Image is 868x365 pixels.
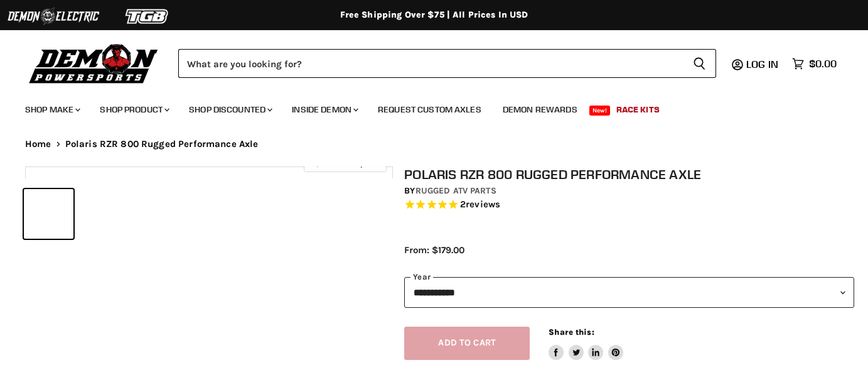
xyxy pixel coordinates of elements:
[65,139,259,150] span: Polaris RZR 800 Rugged Performance Axle
[24,189,73,239] button: IMAGE thumbnail
[310,158,380,168] span: Click to expand
[6,4,100,28] img: Demon Electric Logo 2
[90,97,177,123] a: Shop Product
[549,327,594,337] span: Share this:
[809,58,837,70] span: $0.00
[404,199,854,212] span: Rated 5.0 out of 5 stars 2 reviews
[786,55,843,73] a: $0.00
[549,327,623,360] aside: Share this:
[178,49,683,78] input: Search
[589,106,611,116] span: New!
[25,41,163,85] img: Demon Powersports
[607,97,669,123] a: Race Kits
[16,97,88,123] a: Shop Make
[741,58,786,70] a: Log in
[282,97,366,123] a: Inside Demon
[178,49,716,78] form: Product
[25,139,51,150] a: Home
[493,97,587,123] a: Demon Rewards
[404,184,854,198] div: by
[415,185,496,196] a: Rugged ATV Parts
[404,166,854,182] h1: Polaris RZR 800 Rugged Performance Axle
[460,199,500,210] span: 2 reviews
[683,49,716,78] button: Search
[746,58,778,70] span: Log in
[404,244,464,256] span: From: $179.00
[179,97,280,123] a: Shop Discounted
[404,277,854,308] select: year
[100,4,195,28] img: TGB Logo 2
[368,97,491,123] a: Request Custom Axles
[16,92,833,123] ul: Main menu
[466,199,500,210] span: reviews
